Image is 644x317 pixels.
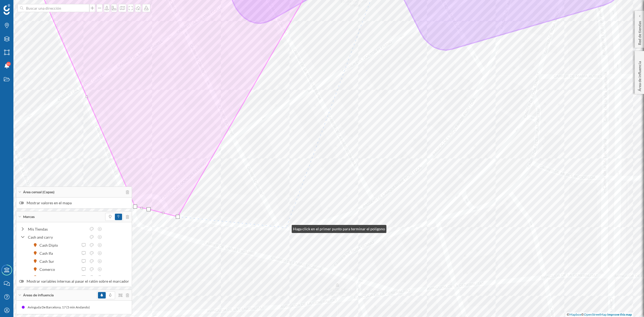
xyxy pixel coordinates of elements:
a: OpenStreetMap [584,312,607,316]
p: Red de tiendas [637,19,642,45]
p: Área de influencia [637,59,642,91]
label: Mostrar valores en el mapa [19,200,129,206]
div: Cash Diplo [39,242,61,248]
div: Cash Ifa [39,250,56,256]
span: Área censal (Capas) [23,190,54,195]
label: Mostrar variables internas al pasar el ratón sobre el marcador [19,279,129,284]
div: Avinguda De Barcelona, 17 (5 min Andando) [28,305,93,310]
div: © © [565,312,633,317]
div: Comerco [39,267,58,272]
div: Cash and carry [28,234,86,240]
span: Áreas de influencia [23,293,54,298]
div: Haga click en el primer punto para terminar el polígono [292,225,386,233]
div: Mis Tiendas [28,226,86,232]
div: Gmcash [39,275,56,280]
a: Mapbox [569,312,581,316]
span: 9+ [7,61,10,67]
img: Geoblink Logo [3,4,10,15]
span: Marcas [23,214,35,219]
a: Improve this map [607,312,632,316]
div: Cash Sur [39,258,57,264]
